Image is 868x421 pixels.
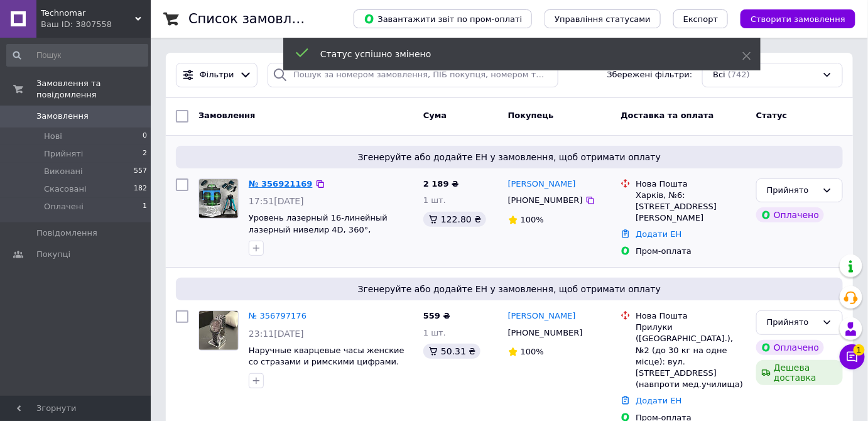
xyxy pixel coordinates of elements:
[423,195,446,205] span: 1 шт.
[36,111,89,122] span: Замовлення
[840,344,865,369] button: Чат з покупцем1
[36,227,97,239] span: Повідомлення
[854,344,865,356] span: 1
[521,347,544,356] span: 100%
[756,111,788,120] span: Статус
[636,178,746,190] div: Нова Пошта
[44,166,83,177] span: Виконані
[636,322,746,390] div: Прилуки ([GEOGRAPHIC_DATA].), №2 (до 30 кг на одне місце): вул. [STREET_ADDRESS] (навпроти мед.уч...
[44,131,62,142] span: Нові
[713,69,725,81] span: Всі
[636,396,681,405] a: Додати ЕН
[320,48,711,60] div: Статус успішно змінено
[249,329,304,339] span: 23:11[DATE]
[636,190,746,224] div: Харків, №6: [STREET_ADDRESS][PERSON_NAME]
[36,78,151,101] span: Замовлення та повідомлення
[508,178,576,190] a: [PERSON_NAME]
[188,11,316,26] h1: Список замовлень
[181,283,838,295] span: Згенеруйте або додайте ЕН у замовлення, щоб отримати оплату
[143,201,147,212] span: 1
[199,311,238,350] img: Фото товару
[673,9,729,28] button: Експорт
[249,346,404,390] a: Наручные кварцевые часы женские со стразами и римскими цифрами. Наручные женские часы (Серебристый)
[636,310,746,322] div: Нова Пошта
[44,201,84,212] span: Оплачені
[198,111,255,120] span: Замовлення
[607,69,693,81] span: Збережені фільтри:
[268,63,558,87] input: Пошук за номером замовлення, ПІБ покупця, номером телефону, Email, номером накладної
[767,184,817,197] div: Прийнято
[181,151,838,163] span: Згенеруйте або додайте ЕН у замовлення, щоб отримати оплату
[199,179,238,218] img: Фото товару
[555,14,651,24] span: Управління статусами
[423,179,458,189] span: 2 189 ₴
[728,14,855,23] a: Створити замовлення
[423,344,480,359] div: 50.31 ₴
[6,44,148,67] input: Пошук
[41,8,135,19] span: Technomar
[756,340,824,355] div: Оплачено
[751,14,845,24] span: Створити замовлення
[143,148,147,160] span: 2
[423,311,450,320] span: 559 ₴
[508,111,554,120] span: Покупець
[41,19,151,30] div: Ваш ID: 3807558
[756,360,843,385] div: Дешева доставка
[741,9,855,28] button: Створити замовлення
[767,316,817,329] div: Прийнято
[506,325,585,341] div: [PHONE_NUMBER]
[728,70,750,79] span: (742)
[364,13,522,25] span: Завантажити звіт по пром-оплаті
[200,69,234,81] span: Фільтри
[354,9,532,28] button: Завантажити звіт по пром-оплаті
[756,207,824,222] div: Оплачено
[134,183,147,195] span: 182
[44,148,83,160] span: Прийняті
[508,310,576,322] a: [PERSON_NAME]
[249,196,304,206] span: 17:51[DATE]
[423,212,486,227] div: 122.80 ₴
[198,310,239,351] a: Фото товару
[621,111,713,120] span: Доставка та оплата
[143,131,147,142] span: 0
[44,183,87,195] span: Скасовані
[249,213,408,258] a: Уровень лазерный 16-линейный лазерный нивелир 4D, 360°, самовыравнивающийся с треногой в комплект...
[545,9,661,28] button: Управління статусами
[521,215,544,224] span: 100%
[636,229,681,239] a: Додати ЕН
[249,179,313,189] a: № 356921169
[249,311,307,320] a: № 356797176
[683,14,719,24] span: Експорт
[423,111,447,120] span: Cума
[134,166,147,177] span: 557
[198,178,239,219] a: Фото товару
[636,246,746,257] div: Пром-оплата
[506,192,585,209] div: [PHONE_NUMBER]
[36,249,70,260] span: Покупці
[423,328,446,337] span: 1 шт.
